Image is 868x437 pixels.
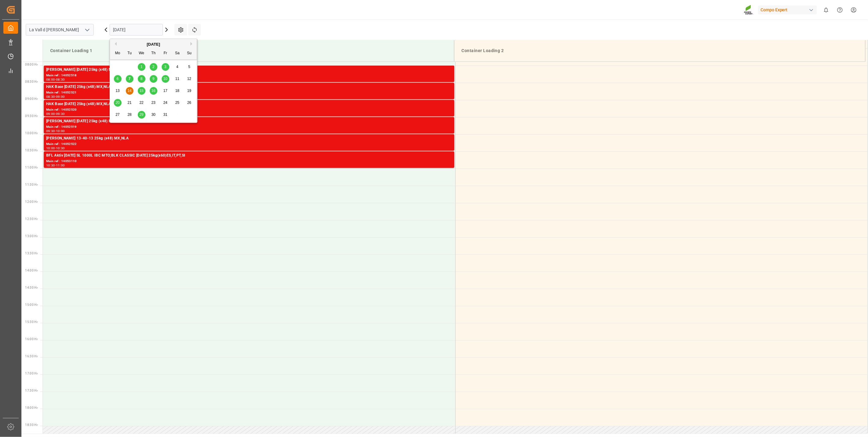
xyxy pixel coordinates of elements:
span: 09:30 Hr [25,114,38,118]
div: HAK Base [DATE] 25kg (x48) MX,NLA [46,84,452,90]
span: 22 [139,101,143,105]
div: Choose Thursday, October 2nd, 2025 [150,63,157,71]
div: Choose Sunday, October 5th, 2025 [186,63,193,71]
button: Next Month [190,42,194,46]
div: Choose Friday, October 3rd, 2025 [162,63,169,71]
div: Choose Sunday, October 12th, 2025 [186,75,193,83]
div: Main ref : 14052520 [46,107,452,112]
div: Tu [126,50,133,57]
div: Choose Saturday, October 4th, 2025 [174,63,181,71]
span: 08:30 Hr [25,80,38,83]
div: Choose Thursday, October 16th, 2025 [150,87,157,95]
span: 16:30 Hr [25,355,38,358]
span: 19 [187,89,191,93]
span: 8 [141,77,143,81]
span: 10 [163,77,167,81]
div: Choose Saturday, October 18th, 2025 [174,87,181,95]
span: 11:00 Hr [25,166,38,169]
div: - [55,164,56,167]
span: 12:30 Hr [25,217,38,221]
div: HAK Base [DATE] 25kg (x48) MX,NLA [46,101,452,107]
div: Mo [114,50,122,57]
div: Choose Friday, October 17th, 2025 [162,87,169,95]
span: 13 [115,89,119,93]
div: Su [186,50,193,57]
span: 11 [175,77,179,81]
div: Choose Wednesday, October 22nd, 2025 [138,99,145,107]
div: Choose Saturday, October 11th, 2025 [174,75,181,83]
div: Choose Monday, October 13th, 2025 [114,87,122,95]
div: 10:00 [56,130,65,132]
span: 30 [151,112,155,117]
span: 16:00 Hr [25,337,38,341]
button: Previous Month [113,42,117,46]
span: 13:00 Hr [25,234,38,238]
span: 17:30 Hr [25,389,38,392]
span: 25 [175,101,179,105]
div: Main ref : 14052522 [46,142,452,147]
div: Th [150,50,157,57]
div: Choose Monday, October 20th, 2025 [114,99,122,107]
span: 7 [129,77,131,81]
div: Fr [162,50,169,57]
div: Choose Friday, October 24th, 2025 [162,99,169,107]
span: 9 [152,77,155,81]
div: Choose Saturday, October 25th, 2025 [174,99,181,107]
button: Help Center [833,3,847,17]
div: [PERSON_NAME] 13-40-13 25kg (x48) MX,NLA [46,135,452,142]
span: 29 [139,112,143,117]
div: We [138,50,145,57]
div: Choose Wednesday, October 15th, 2025 [138,87,145,95]
span: 11:30 Hr [25,183,38,186]
div: [PERSON_NAME] [DATE] 25kg (x48) MX+NLA UN [46,118,452,124]
div: 10:30 [46,164,55,167]
div: [DATE] [110,41,197,47]
div: Choose Monday, October 27th, 2025 [114,111,122,119]
div: Choose Tuesday, October 7th, 2025 [126,75,133,83]
div: Choose Friday, October 31st, 2025 [162,111,169,119]
div: 09:30 [46,130,55,132]
span: 18:00 Hr [25,406,38,409]
span: 10:30 Hr [25,149,38,152]
div: Choose Monday, October 6th, 2025 [114,75,122,83]
button: open menu [82,25,92,35]
span: 10:00 Hr [25,131,38,135]
div: - [55,95,56,98]
span: 28 [127,112,131,117]
span: 20 [115,101,119,105]
div: Compo Expert [758,6,817,14]
div: Choose Tuesday, October 14th, 2025 [126,87,133,95]
span: 18 [175,89,179,93]
div: Choose Tuesday, October 21st, 2025 [126,99,133,107]
div: Choose Wednesday, October 29th, 2025 [138,111,145,119]
span: 17:00 Hr [25,372,38,375]
div: month 2025-10 [112,61,195,121]
button: Compo Expert [758,4,819,16]
span: 21 [127,101,131,105]
div: 08:30 [56,78,65,81]
div: 09:00 [56,95,65,98]
div: 10:30 [56,147,65,150]
div: [PERSON_NAME] [DATE] 25kg (x48) MX+NLA UN [46,67,452,73]
div: - [55,130,56,132]
div: BFL Aktiv [DATE] SL 1000L IBC MTO;BLK CLASSIC [DATE] 25kg(x60)ES,IT,PT,SI [46,153,452,159]
div: 11:00 [56,164,65,167]
span: 18:30 Hr [25,423,38,427]
div: Choose Tuesday, October 28th, 2025 [126,111,133,119]
div: Container Loading 1 [48,45,449,56]
span: 08:00 Hr [25,63,38,66]
div: Choose Wednesday, October 1st, 2025 [138,63,145,71]
button: show 0 new notifications [819,3,833,17]
div: Choose Thursday, October 30th, 2025 [150,111,157,119]
span: 15:00 Hr [25,303,38,306]
div: Choose Wednesday, October 8th, 2025 [138,75,145,83]
div: Choose Friday, October 10th, 2025 [162,75,169,83]
div: Container Loading 2 [459,45,860,56]
div: - [55,147,56,150]
span: 14:00 Hr [25,269,38,272]
div: Sa [174,50,181,57]
span: 3 [164,65,167,69]
span: 15:30 Hr [25,320,38,324]
span: 14:30 Hr [25,286,38,289]
span: 6 [117,77,119,81]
